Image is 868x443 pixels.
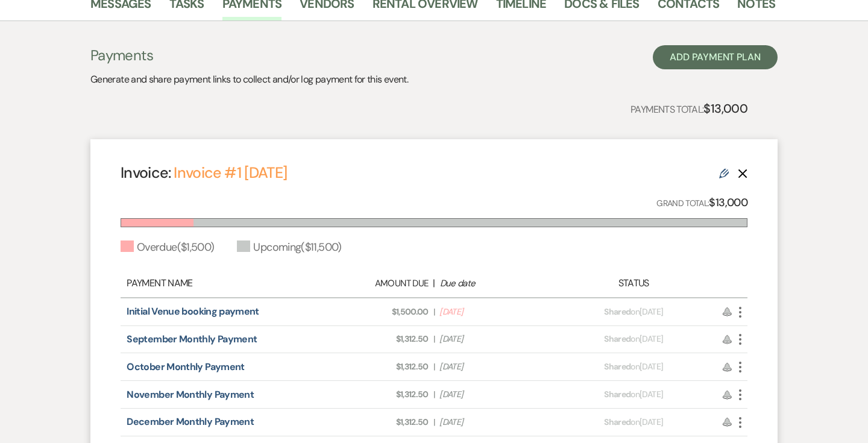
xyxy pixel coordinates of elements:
span: Shared [604,333,631,344]
span: $1,312.50 [318,416,429,429]
p: Payments Total: [631,99,747,118]
span: $1,312.50 [318,388,429,401]
span: Shared [604,306,631,317]
span: $1,500.00 [318,306,429,318]
span: [DATE] [439,306,550,318]
span: $1,312.50 [318,360,429,373]
p: Grand Total: [656,194,747,212]
span: $1,312.50 [318,333,429,345]
span: [DATE] [439,360,550,373]
div: on [DATE] [557,416,711,429]
div: Payment Name [127,276,311,291]
span: [DATE] [439,333,550,345]
div: on [DATE] [557,333,711,345]
span: | [433,306,435,318]
a: Initial Venue booking payment [127,305,259,318]
div: Amount Due [317,277,428,291]
span: Shared [604,416,631,427]
div: on [DATE] [557,388,711,401]
h3: Payments [90,45,408,66]
a: September Monthly Payment [127,333,257,345]
a: December Monthly Payment [127,415,254,428]
a: November Monthly Payment [127,388,254,401]
strong: $13,000 [703,101,747,116]
h4: Invoice: [121,162,287,183]
span: | [433,416,435,429]
div: on [DATE] [557,306,711,318]
div: | [311,276,557,291]
span: [DATE] [439,388,550,401]
span: | [433,360,435,373]
span: Shared [604,361,631,372]
button: Add Payment Plan [653,45,778,69]
span: | [433,333,435,345]
a: October Monthly Payment [127,360,244,373]
div: Due date [440,277,551,291]
div: Upcoming ( $11,500 ) [237,239,341,256]
span: [DATE] [439,416,550,429]
strong: $13,000 [709,195,747,210]
div: Overdue ( $1,500 ) [121,239,214,256]
span: | [433,388,435,401]
span: Shared [604,389,631,400]
p: Generate and share payment links to collect and/or log payment for this event. [90,72,408,87]
div: on [DATE] [557,360,711,373]
div: Status [557,276,711,291]
a: Invoice #1 [DATE] [174,163,287,183]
